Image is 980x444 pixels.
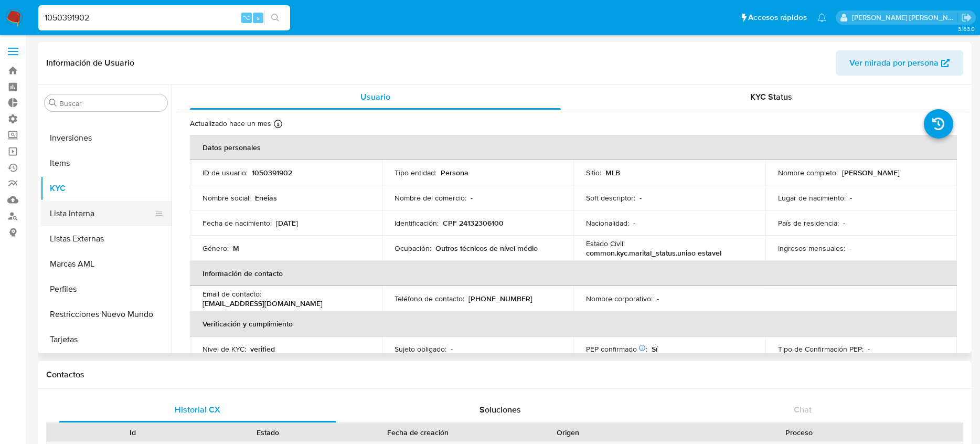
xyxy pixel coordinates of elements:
div: Id [72,427,193,438]
button: KYC [40,176,172,201]
p: - [843,218,845,228]
th: Datos personales [190,135,957,160]
span: Accesos rápidos [748,12,807,23]
p: - [471,193,473,203]
span: KYC Status [750,91,792,103]
span: Chat [794,404,812,416]
span: Historial CX [175,404,220,416]
p: Soft descriptor : [586,193,635,203]
p: Tipo entidad : [395,168,436,177]
input: Buscar usuario o caso... [38,11,290,25]
div: Proceso [643,427,955,438]
p: - [451,344,453,354]
h1: Información de Usuario [46,58,134,68]
p: Nacionalidad : [586,218,629,228]
div: Origen [508,427,628,438]
p: Eneias [255,193,277,203]
p: Persona [441,168,468,177]
button: Tarjetas [40,327,172,352]
span: s [257,13,260,23]
button: Ver mirada por persona [836,50,963,76]
div: Fecha de creación [343,427,493,438]
p: common.kyc.marital_status.uniao estavel [586,248,721,258]
p: - [657,294,659,303]
p: Nombre completo : [778,168,838,177]
button: search-icon [264,10,286,25]
span: Ver mirada por persona [849,50,939,76]
p: Nombre social : [203,193,251,203]
p: 1050391902 [252,168,292,177]
p: giuliana.competiello@mercadolibre.com [852,13,958,23]
p: - [849,244,851,253]
div: Estado [207,427,327,438]
p: Estado Civil : [586,239,625,248]
p: Ingresos mensuales : [778,244,845,253]
p: - [633,218,635,228]
button: Lista Interna [40,201,163,226]
p: - [868,344,870,354]
button: Marcas AML [40,251,172,277]
p: Email de contacto : [203,289,261,299]
h1: Contactos [46,369,963,380]
p: Lugar de nacimiento : [778,193,846,203]
p: M [233,244,239,253]
span: Soluciones [480,404,521,416]
p: Fecha de nacimiento : [203,218,272,228]
span: ⌥ [242,13,250,23]
p: Ocupación : [395,244,431,253]
p: - [850,193,852,203]
p: Nombre corporativo : [586,294,653,303]
p: Identificación : [395,218,439,228]
button: Inversiones [40,125,172,151]
th: Información de contacto [190,261,957,286]
p: - [640,193,642,203]
p: Teléfono de contacto : [395,294,464,303]
span: Usuario [360,91,390,103]
a: Salir [961,12,972,23]
button: Restricciones Nuevo Mundo [40,302,172,327]
p: Outros técnicos de nível médio [435,244,538,253]
p: Género : [203,244,229,253]
a: Notificaciones [817,13,826,22]
input: Buscar [59,99,163,108]
p: Actualizado hace un mes [190,119,271,129]
p: Sujeto obligado : [395,344,446,354]
th: Verificación y cumplimiento [190,311,957,336]
p: Nivel de KYC : [203,344,246,354]
p: [PERSON_NAME] [842,168,900,177]
p: Tipo de Confirmación PEP : [778,344,864,354]
p: [EMAIL_ADDRESS][DOMAIN_NAME] [203,299,323,308]
p: CPF 24132306100 [443,218,504,228]
p: Sí [652,344,657,354]
button: Listas Externas [40,226,172,251]
p: [PHONE_NUMBER] [468,294,532,303]
p: PEP confirmado : [586,344,647,354]
button: Perfiles [40,277,172,302]
p: [DATE] [276,218,298,228]
p: Nombre del comercio : [395,193,466,203]
p: ID de usuario : [203,168,248,177]
p: verified [250,344,275,354]
p: País de residencia : [778,218,839,228]
p: MLB [605,168,620,177]
button: Buscar [49,99,57,107]
button: Items [40,151,172,176]
p: Sitio : [586,168,601,177]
